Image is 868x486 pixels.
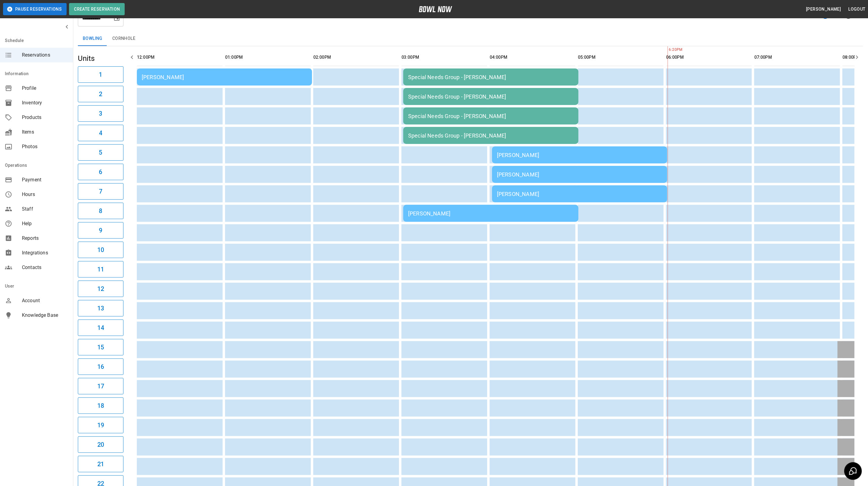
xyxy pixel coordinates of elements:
[78,456,123,472] button: 21
[22,312,68,319] span: Knowledge Base
[225,49,311,66] th: 01:00PM
[97,284,104,294] h6: 12
[668,47,669,53] span: 6:20PM
[97,303,104,313] h6: 13
[22,176,68,184] span: Payment
[97,420,104,430] h6: 19
[78,31,863,46] div: inventory tabs
[22,191,68,198] span: Hours
[97,381,104,391] h6: 17
[97,362,104,372] h6: 16
[78,105,123,122] button: 3
[22,220,68,227] span: Help
[497,152,662,158] div: [PERSON_NAME]
[804,4,843,15] button: [PERSON_NAME]
[107,31,140,46] button: Cornhole
[97,323,104,333] h6: 14
[22,264,68,271] span: Contacts
[22,99,68,107] span: Inventory
[78,378,123,394] button: 17
[78,125,123,141] button: 4
[78,86,123,102] button: 2
[97,245,104,255] h6: 10
[78,436,123,453] button: 20
[137,49,223,66] th: 12:00PM
[408,132,574,139] div: Special Needs Group - [PERSON_NAME]
[78,261,123,278] button: 11
[497,171,662,178] div: [PERSON_NAME]
[419,6,452,12] img: logo
[78,66,123,83] button: 1
[408,210,574,217] div: [PERSON_NAME]
[99,167,102,177] h6: 6
[97,401,104,411] h6: 18
[846,4,868,15] button: Logout
[97,459,104,469] h6: 21
[97,342,104,352] h6: 15
[78,320,123,336] button: 14
[78,242,123,258] button: 10
[78,164,123,180] button: 6
[99,187,102,196] h6: 7
[22,249,68,257] span: Integrations
[78,203,123,219] button: 8
[78,281,123,297] button: 12
[408,113,574,119] div: Special Needs Group - [PERSON_NAME]
[99,206,102,216] h6: 8
[408,93,574,100] div: Special Needs Group - [PERSON_NAME]
[78,144,123,161] button: 5
[78,300,123,316] button: 13
[22,128,68,136] span: Items
[22,114,68,121] span: Products
[99,70,102,79] h6: 1
[142,74,307,80] div: [PERSON_NAME]
[97,264,104,274] h6: 11
[3,3,67,15] button: Pause Reservations
[22,143,68,150] span: Photos
[22,51,68,59] span: Reservations
[97,440,104,449] h6: 20
[99,148,102,157] h6: 5
[22,205,68,213] span: Staff
[99,128,102,138] h6: 4
[22,235,68,242] span: Reports
[78,417,123,433] button: 19
[401,49,487,66] th: 03:00PM
[99,109,102,118] h6: 3
[78,54,123,63] h5: Units
[408,74,574,80] div: Special Needs Group - [PERSON_NAME]
[99,89,102,99] h6: 2
[22,297,68,304] span: Account
[78,31,107,46] button: Bowling
[99,226,102,235] h6: 9
[78,183,123,200] button: 7
[78,339,123,355] button: 15
[78,222,123,239] button: 9
[497,191,662,197] div: [PERSON_NAME]
[313,49,399,66] th: 02:00PM
[78,397,123,414] button: 18
[69,3,125,15] button: Create Reservation
[78,358,123,375] button: 16
[22,85,68,92] span: Profile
